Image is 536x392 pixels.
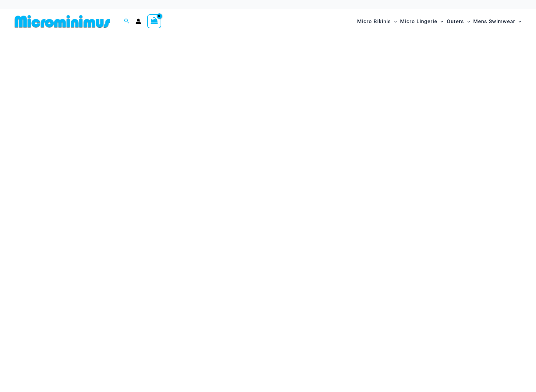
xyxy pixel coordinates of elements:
[515,14,521,29] span: Menu Toggle
[437,14,443,29] span: Menu Toggle
[473,14,515,29] span: Mens Swimwear
[355,11,524,32] nav: Site Navigation
[124,18,130,25] a: Search icon link
[147,14,161,28] a: View Shopping Cart, empty
[472,12,523,31] a: Mens SwimwearMenu ToggleMenu Toggle
[464,14,470,29] span: Menu Toggle
[136,19,141,24] a: Account icon link
[399,12,445,31] a: Micro LingerieMenu ToggleMenu Toggle
[12,15,112,28] img: MM SHOP LOGO FLAT
[391,14,397,29] span: Menu Toggle
[356,12,399,31] a: Micro BikinisMenu ToggleMenu Toggle
[357,14,391,29] span: Micro Bikinis
[445,12,472,31] a: OutersMenu ToggleMenu Toggle
[400,14,437,29] span: Micro Lingerie
[447,14,464,29] span: Outers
